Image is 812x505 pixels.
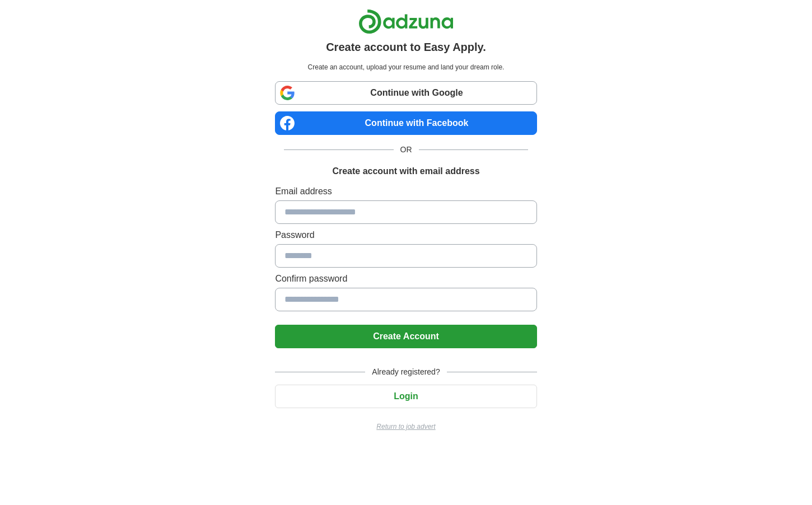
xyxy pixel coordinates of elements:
[275,228,536,242] label: Password
[365,366,446,378] span: Already registered?
[358,9,454,34] img: Adzuna logo
[332,165,479,178] h1: Create account with email address
[275,391,536,401] a: Login
[275,81,536,105] a: Continue with Google
[275,422,536,432] a: Return to job advert
[277,62,534,72] p: Create an account, upload your resume and land your dream role.
[275,385,536,408] button: Login
[326,39,486,55] h1: Create account to Easy Apply.
[275,272,536,286] label: Confirm password
[275,185,536,198] label: Email address
[275,111,536,135] a: Continue with Facebook
[275,325,536,348] button: Create Account
[394,144,419,156] span: OR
